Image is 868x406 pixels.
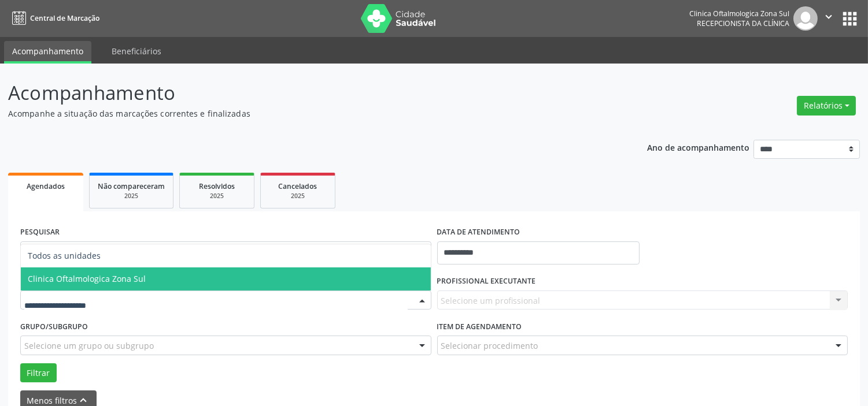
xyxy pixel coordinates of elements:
label: Item de agendamento [437,318,522,336]
div: 2025 [98,192,165,200]
span: Cancelados [279,181,317,191]
span: Selecionar procedimento [441,340,538,352]
label: PESQUISAR [20,224,60,241]
span: Resolvidos [199,181,235,191]
a: Acompanhamento [4,41,91,64]
span: Agendados [27,181,65,191]
div: Clinica Oftalmologica Zona Sul [689,9,789,18]
p: Acompanhe a situação das marcações correntes e finalizadas [8,107,604,120]
label: Grupo/Subgrupo [20,318,88,336]
a: Beneficiários [104,41,169,61]
button: apps [840,9,860,29]
span: Clinica Oftalmologica Zona Sul [28,273,146,284]
p: Ano de acompanhamento [647,140,749,154]
button: Filtrar [20,363,57,383]
span: Não compareceram [98,181,165,191]
a: Central de Marcação [8,9,99,28]
div: 2025 [269,192,327,200]
img: img [793,6,818,31]
i:  [822,10,835,23]
label: PROFISSIONAL EXECUTANTE [437,273,536,290]
button:  [818,6,840,31]
label: DATA DE ATENDIMENTO [437,224,520,241]
button: Relatórios [797,96,856,116]
span: Central de Marcação [30,13,99,23]
p: Acompanhamento [8,79,604,107]
span: Selecione um grupo ou subgrupo [24,340,154,352]
div: 2025 [188,192,246,200]
span: Todos as unidades [28,250,101,261]
span: Recepcionista da clínica [697,18,789,28]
